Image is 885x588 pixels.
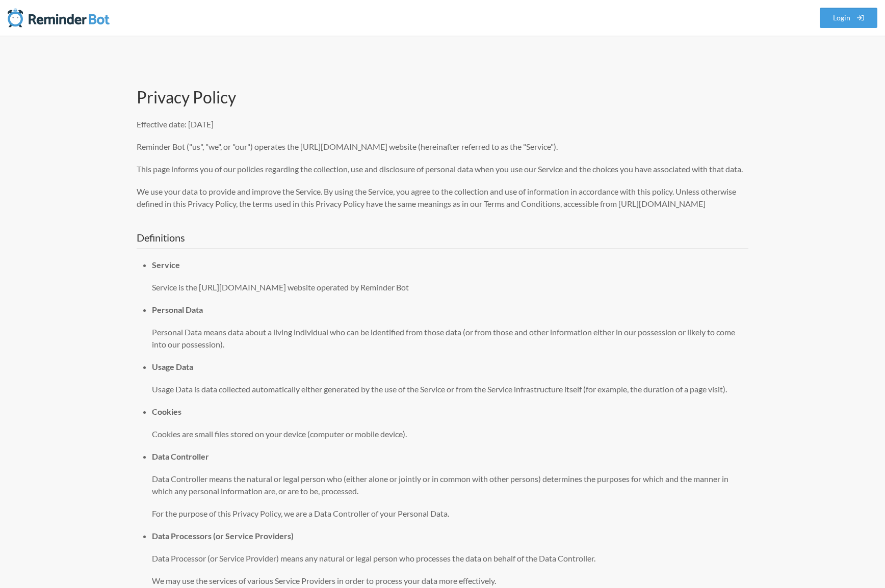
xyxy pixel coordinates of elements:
p: Data Controller means the natural or legal person who (either alone or jointly or in common with ... [152,473,748,497]
h2: Definitions [137,230,748,249]
strong: Usage Data [152,362,193,371]
p: Usage Data is data collected automatically either generated by the use of the Service or from the... [152,383,748,395]
p: Cookies are small files stored on your device (computer or mobile device). [152,428,748,440]
img: Reminder Bot [8,8,110,28]
a: Login [820,8,878,28]
p: We use your data to provide and improve the Service. By using the Service, you agree to the colle... [137,185,748,210]
p: Data Processor (or Service Provider) means any natural or legal person who processes the data on ... [152,552,748,565]
p: Personal Data means data about a living individual who can be identified from those data (or from... [152,326,748,351]
strong: Cookies [152,407,181,416]
strong: Data Processors (or Service Providers) [152,531,294,541]
p: We may use the services of various Service Providers in order to process your data more effectively. [152,575,748,587]
h1: Privacy Policy [137,87,748,108]
strong: Personal Data [152,305,203,314]
p: This page informs you of our policies regarding the collection, use and disclosure of personal da... [137,163,748,175]
p: For the purpose of this Privacy Policy, we are a Data Controller of your Personal Data. [152,507,748,520]
strong: Data Controller [152,451,209,461]
p: Reminder Bot ("us", "we", or "our") operates the [URL][DOMAIN_NAME] website (hereinafter referred... [137,141,748,153]
p: Service is the [URL][DOMAIN_NAME] website operated by Reminder Bot [152,281,748,293]
p: Effective date: [DATE] [137,118,748,130]
strong: Service [152,260,180,270]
